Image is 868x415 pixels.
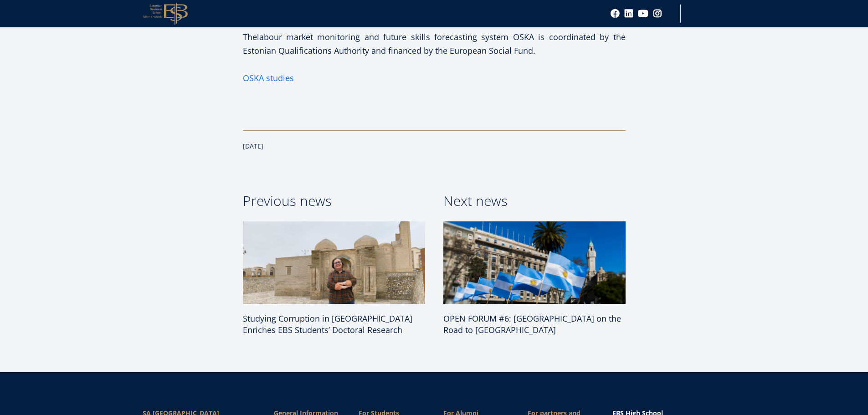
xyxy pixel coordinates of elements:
[243,72,294,83] span: OSKA studies
[243,221,425,304] img: Hira Wahajat in Uzbekistan
[653,9,662,18] a: Instagram
[243,139,626,153] div: [DATE]
[443,190,626,212] h2: Next news
[243,190,425,212] h2: Previous news
[443,221,626,304] img: a
[638,9,648,18] a: Youtube
[243,313,412,335] span: Studying Corruption in [GEOGRAPHIC_DATA] Enriches EBS Students’ Doctoral Research
[443,313,621,335] span: OPEN FORUM #6: [GEOGRAPHIC_DATA] on the Road to [GEOGRAPHIC_DATA]
[624,9,633,18] a: Linkedin
[243,31,257,42] span: The
[611,9,620,18] a: Facebook
[243,30,626,57] p: labour market monitoring and future skills forecasting system OSKA
[243,71,294,85] a: OSKA studies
